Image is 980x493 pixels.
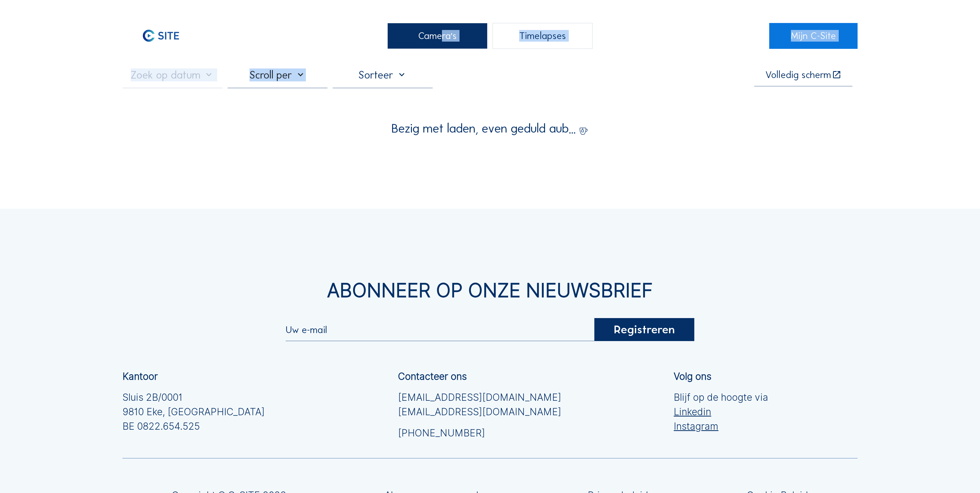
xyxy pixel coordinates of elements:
div: Registreren [594,318,694,341]
a: Mijn C-Site [769,23,857,49]
div: Kantoor [122,372,158,381]
input: Uw e-mail [286,326,594,334]
a: Linkedin [674,405,768,419]
a: [PHONE_NUMBER] [398,426,561,440]
div: Volg ons [674,372,711,381]
div: Camera's [387,23,487,49]
a: Instagram [674,419,768,434]
span: Bezig met laden, even geduld aub... [392,122,576,135]
div: Blijf op de hoogte via [674,390,768,433]
a: [EMAIL_ADDRESS][DOMAIN_NAME] [398,390,561,405]
img: C-SITE Logo [122,23,199,49]
div: Timelapses [493,23,593,49]
div: Contacteer ons [398,372,467,381]
a: [EMAIL_ADDRESS][DOMAIN_NAME] [398,405,561,419]
input: Zoek op datum 󰅀 [122,68,222,81]
div: Abonneer op onze nieuwsbrief [122,281,858,300]
div: Volledig scherm [765,70,831,80]
div: Sluis 2B/0001 9810 Eke, [GEOGRAPHIC_DATA] BE 0822.654.525 [122,390,265,433]
a: C-SITE Logo [122,23,211,49]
